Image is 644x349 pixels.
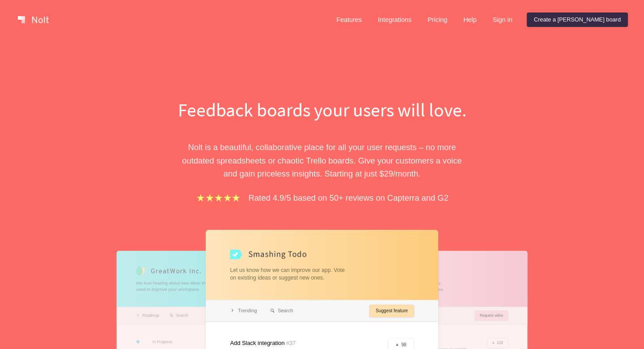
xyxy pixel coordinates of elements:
a: Features [329,13,369,27]
a: Help [456,13,484,27]
a: Sign in [486,13,520,27]
h1: Feedback boards your users will love. [168,97,476,123]
a: Create a [PERSON_NAME] board [527,13,628,27]
a: Integrations [371,13,419,27]
img: stars.b067e34983.png [195,193,241,203]
p: Nolt is a beautiful, collaborative place for all your user requests – no more outdated spreadshee... [168,141,476,180]
p: Rated 4.9/5 based on 50+ reviews on Capterra and G2 [249,191,449,204]
a: Pricing [420,13,454,27]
